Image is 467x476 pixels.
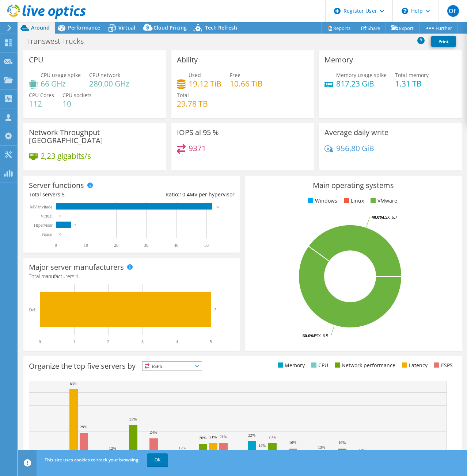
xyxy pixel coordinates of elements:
[214,307,217,312] text: 5
[438,38,449,45] font: Print
[258,443,266,448] text: 14%
[342,197,364,205] li: Linux
[216,205,219,209] text: 52
[402,8,408,14] svg: \n
[285,362,305,369] font: Memory
[31,24,50,31] font: Around
[68,24,100,31] font: Performance
[321,22,356,34] a: Reports
[30,204,52,210] text: MV invitada
[45,457,140,463] font: This site uses cookies to track your browsing.
[436,25,452,31] font: Further
[395,78,422,89] font: 1.31 TB
[29,127,103,145] font: Network Throughput [GEOGRAPHIC_DATA]
[34,223,53,228] text: Hipervisor
[177,92,189,99] span: Total
[356,22,386,34] a: Share
[230,78,263,89] font: 10.66 TiB
[29,262,124,272] font: Major server manufacturers
[174,243,178,248] text: 40
[75,223,76,227] text: 5
[449,7,457,15] font: OF
[383,214,397,220] tspan: ESXi 6.7
[369,197,397,205] li: VMware
[89,72,120,78] font: CPU network
[386,22,419,34] a: Export
[55,243,57,248] text: 0
[189,144,206,152] h4: 9371
[189,72,201,78] span: Used
[190,191,235,198] font: MV per hypervisor
[318,445,325,449] text: 13%
[177,55,198,65] font: Ability
[141,339,144,344] text: 3
[166,191,179,198] font: Ratio:
[76,273,79,280] font: 1
[409,362,428,369] font: Latency
[204,243,209,248] text: 50
[42,232,52,237] tspan: Físico
[248,433,255,437] text: 22%
[432,361,453,369] li: ESPS
[368,25,380,31] font: Share
[143,362,202,371] span: ESPS
[80,425,87,429] text: 29%
[209,435,217,439] text: 21%
[107,339,109,344] text: 2
[29,273,76,280] font: Total manufacturers:
[336,80,387,88] h4: 817,23 GiB
[153,24,187,31] span: Cloud Pricing
[431,36,456,47] a: Print
[73,339,75,344] text: 1
[324,55,353,65] font: Memory
[147,453,168,467] a: OK
[60,214,61,218] text: 0
[41,72,81,78] font: CPU usage spike
[29,307,37,312] text: Dell
[29,56,43,64] h3: CPU
[118,24,135,31] span: Virtual
[210,339,212,344] text: 5
[41,214,53,219] text: Virtual
[220,434,227,439] text: 21%
[109,446,116,450] text: 12%
[395,72,429,78] font: Total memory
[179,191,190,198] font: 10.4
[41,152,91,160] h4: 2,23 gigabits/s
[336,144,374,152] h4: 956,80 GiB
[189,449,196,453] text: 10%
[29,361,136,371] font: Organize the top five servers by
[70,381,77,386] text: 63%
[189,78,221,89] font: 19.12 TiB
[336,72,387,78] font: Memory usage spike
[129,417,137,421] text: 35%
[60,233,61,236] text: 0
[29,180,84,190] font: Server functions
[62,100,92,108] h4: 10
[177,99,208,109] font: 29.78 TB
[89,80,129,88] h4: 280,00 GHz
[39,339,41,344] text: 0
[114,243,118,248] text: 20
[230,72,240,78] font: Free
[176,339,178,344] text: 4
[84,243,88,248] text: 10
[29,100,54,108] h4: 112
[179,446,186,450] text: 12%
[338,440,346,445] text: 16%
[144,243,148,248] text: 30
[29,92,54,99] span: CPU Cores
[41,80,81,88] h4: 66 GHz
[372,214,383,220] tspan: 40.0%
[199,435,206,440] text: 20%
[289,440,296,445] text: 16%
[314,333,328,338] tspan: ESXi 6.5
[306,197,337,205] li: Windows
[62,92,92,99] font: CPU sockets
[359,448,366,452] text: 10%
[399,25,414,31] font: Export
[177,128,219,137] h3: IOPS al 95 %
[150,430,157,434] text: 24%
[269,435,276,439] text: 20%
[324,127,388,137] font: Average daily write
